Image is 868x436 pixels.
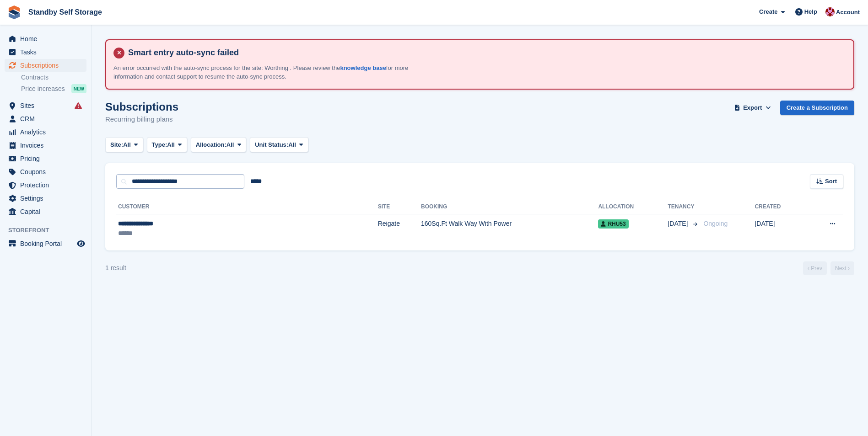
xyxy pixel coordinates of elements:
[5,112,86,125] a: menu
[830,261,854,275] a: Next
[226,140,234,149] span: All
[116,200,378,214] th: Customer
[105,101,178,113] h1: Subscriptions
[288,140,296,149] span: All
[20,59,75,72] span: Subscriptions
[20,99,75,112] span: Sites
[167,140,175,149] span: All
[20,205,75,218] span: Capital
[5,205,86,218] a: menu
[5,165,86,178] a: menu
[20,139,75,152] span: Invoices
[147,137,187,152] button: Type: All
[113,64,434,81] p: An error occurred with the auto-sync process for the site: Worthing . Please review the for more ...
[759,7,777,16] span: Create
[5,46,86,58] a: menu
[21,84,86,94] a: Price increases NEW
[255,140,288,149] span: Unit Status:
[20,32,75,45] span: Home
[20,112,75,125] span: CRM
[75,102,82,109] i: Smart entry sync failures have occurred
[5,237,86,250] a: menu
[20,165,75,178] span: Coupons
[5,99,86,112] a: menu
[75,238,86,249] a: Preview store
[5,179,86,191] a: menu
[801,261,856,275] nav: Page
[755,214,806,243] td: [DATE]
[105,137,143,152] button: Site: All
[668,219,690,229] span: [DATE]
[124,48,846,58] h4: Smart entry auto-sync failed
[598,200,668,214] th: Allocation
[340,64,386,71] a: knowledge base
[755,200,806,214] th: Created
[421,214,598,243] td: 160Sq.Ft Walk Way With Power
[20,237,75,250] span: Booking Portal
[668,200,700,214] th: Tenancy
[5,126,86,138] a: menu
[123,140,131,149] span: All
[733,101,773,116] button: Export
[20,46,75,58] span: Tasks
[825,177,837,186] span: Sort
[71,84,86,93] div: NEW
[780,101,854,116] a: Create a Subscription
[5,139,86,152] a: menu
[5,59,86,72] a: menu
[5,192,86,205] a: menu
[598,219,628,229] span: RHU53
[20,126,75,138] span: Analytics
[152,140,167,149] span: Type:
[8,226,91,235] span: Storefront
[191,137,247,152] button: Allocation: All
[21,85,65,93] span: Price increases
[7,5,21,19] img: stora-icon-8386f47178a22dfd0bd8f6a31ec36ba5ce8667c1dd55bd0f319d3a0aa187defe.svg
[804,7,817,16] span: Help
[5,152,86,165] a: menu
[378,214,421,243] td: Reigate
[803,261,827,275] a: Previous
[250,137,308,152] button: Unit Status: All
[825,7,835,16] img: Rachel Corrigall
[105,114,178,125] p: Recurring billing plans
[21,73,86,82] a: Contracts
[20,192,75,205] span: Settings
[421,200,598,214] th: Booking
[196,140,226,149] span: Allocation:
[743,103,762,112] span: Export
[5,32,86,45] a: menu
[378,200,421,214] th: Site
[20,179,75,191] span: Protection
[703,220,728,227] span: Ongoing
[25,5,106,20] a: Standby Self Storage
[836,8,860,17] span: Account
[105,263,126,273] div: 1 result
[110,140,123,149] span: Site:
[20,152,75,165] span: Pricing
